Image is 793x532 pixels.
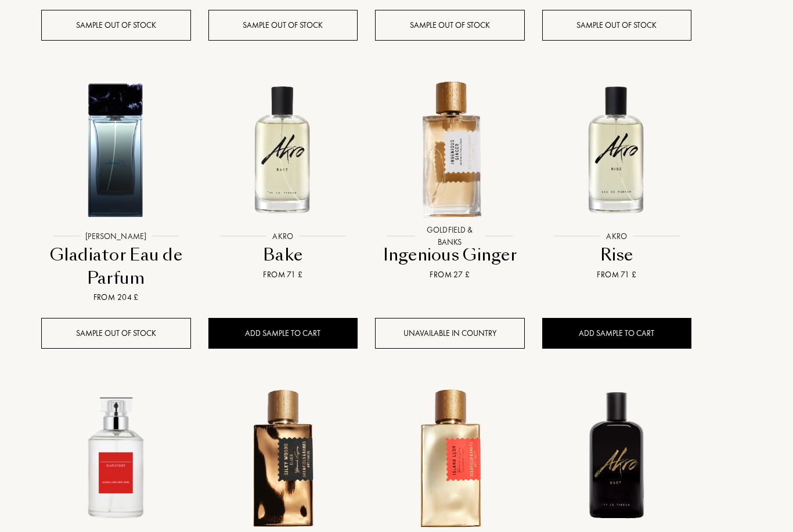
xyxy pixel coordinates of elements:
div: From 71 £ [213,269,354,281]
img: Suncrest Ulrich Lang [41,382,191,532]
div: Bake [213,244,354,266]
div: Sample out of stock [542,10,692,41]
div: Rise [547,244,687,266]
img: Rise Akro [542,74,692,224]
div: From 71 £ [547,269,687,281]
a: Bake AkroAkroBakeFrom 71 £ [208,61,358,295]
a: Ingenious Ginger Goldfield & BanksGoldfield & BanksIngenious GingerFrom 27 £ [375,61,525,295]
div: Sample out of stock [208,10,358,41]
div: Add sample to cart [208,318,358,349]
img: Bake Akro [208,74,358,224]
div: Gladiator Eau de Parfum [46,244,186,289]
div: From 27 £ [380,269,520,281]
img: East Akro [542,382,692,532]
div: Add sample to cart [542,318,692,349]
div: Sample out of stock [41,318,191,349]
a: Gladiator Eau de Parfum Sora Dora[PERSON_NAME]Gladiator Eau de ParfumFrom 204 £ [41,61,191,318]
a: Rise AkroAkroRiseFrom 71 £ [542,61,692,295]
div: Unavailable in country [375,318,525,349]
div: From 204 £ [46,291,186,303]
div: Ingenious Ginger [380,244,520,266]
img: Island Lush Goldfield & Banks [374,382,525,532]
div: Sample out of stock [41,10,191,41]
img: Ingenious Ginger Goldfield & Banks [374,74,525,224]
img: Silky Woods Elixir Goldfield & Banks [208,382,358,532]
img: Gladiator Eau de Parfum Sora Dora [41,74,191,224]
div: Sample out of stock [375,10,525,41]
